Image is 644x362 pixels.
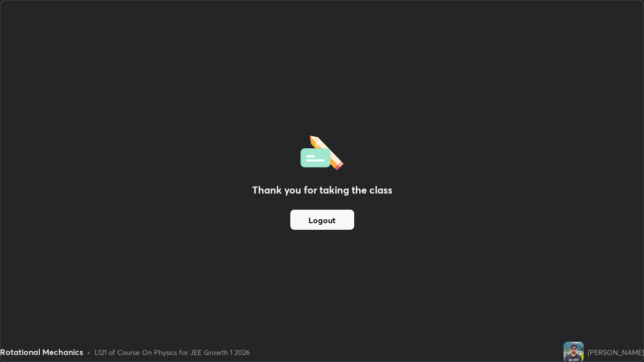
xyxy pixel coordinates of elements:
div: • [87,347,91,357]
div: L121 of Course On Physics for JEE Growth 1 2026 [95,347,250,357]
img: offlineFeedback.1438e8b3.svg [300,132,344,170]
h2: Thank you for taking the class [252,183,392,198]
div: [PERSON_NAME] [588,347,644,357]
button: Logout [290,210,354,230]
img: b94a4ccbac2546dc983eb2139155ff30.jpg [563,342,584,362]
